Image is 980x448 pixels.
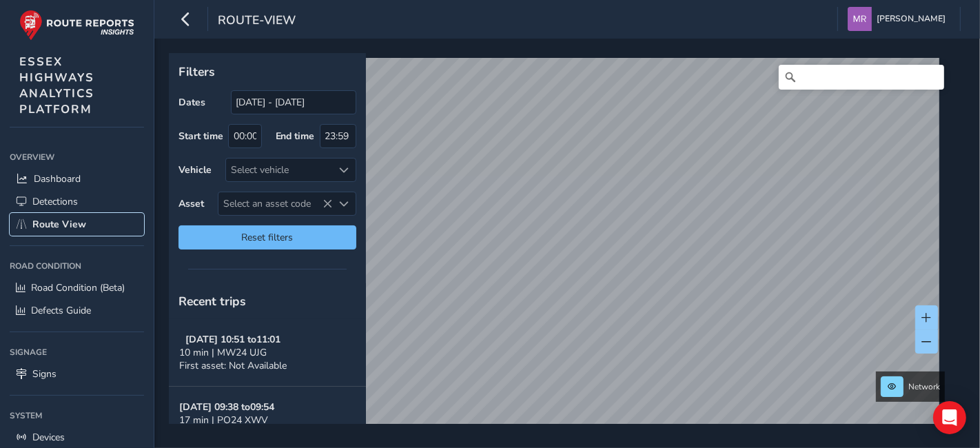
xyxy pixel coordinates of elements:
[31,304,91,317] span: Defects Guide
[178,130,223,143] label: Start time
[19,10,134,41] img: rr logo
[178,197,204,210] label: Asset
[179,346,267,359] span: 10 min | MW24 UJG
[178,163,212,176] label: Vehicle
[179,359,287,372] span: First asset: Not Available
[10,299,144,322] a: Defects Guide
[226,159,333,181] div: Select vehicle
[10,342,144,363] div: Signage
[179,400,274,414] strong: [DATE] 09:38 to 09:54
[10,363,144,385] a: Signs
[333,192,356,215] div: Select an asset code
[32,431,65,444] span: Devices
[877,7,946,31] span: [PERSON_NAME]
[10,167,144,190] a: Dashboard
[933,401,966,434] div: Open Intercom Messenger
[179,414,268,427] span: 17 min | PO24 XWV
[10,213,144,236] a: Route View
[848,7,950,31] button: [PERSON_NAME]
[10,190,144,213] a: Detections
[185,333,280,346] strong: [DATE] 10:51 to 11:01
[32,218,86,231] span: Route View
[169,319,366,387] button: [DATE] 10:51 to11:0110 min | MW24 UJGFirst asset: Not Available
[178,225,356,250] button: Reset filters
[178,96,205,109] label: Dates
[178,63,356,81] p: Filters
[10,147,144,167] div: Overview
[779,65,944,90] input: Search
[189,231,346,244] span: Reset filters
[218,12,296,31] span: route-view
[10,256,144,276] div: Road Condition
[32,195,78,208] span: Detections
[10,276,144,299] a: Road Condition (Beta)
[34,172,81,185] span: Dashboard
[19,54,94,117] span: ESSEX HIGHWAYS ANALYTICS PLATFORM
[218,192,333,215] span: Select an asset code
[31,281,125,294] span: Road Condition (Beta)
[276,130,315,143] label: End time
[908,381,940,392] span: Network
[10,405,144,426] div: System
[178,293,246,309] span: Recent trips
[848,7,872,31] img: diamond-layout
[32,367,57,380] span: Signs
[174,58,939,440] canvas: Map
